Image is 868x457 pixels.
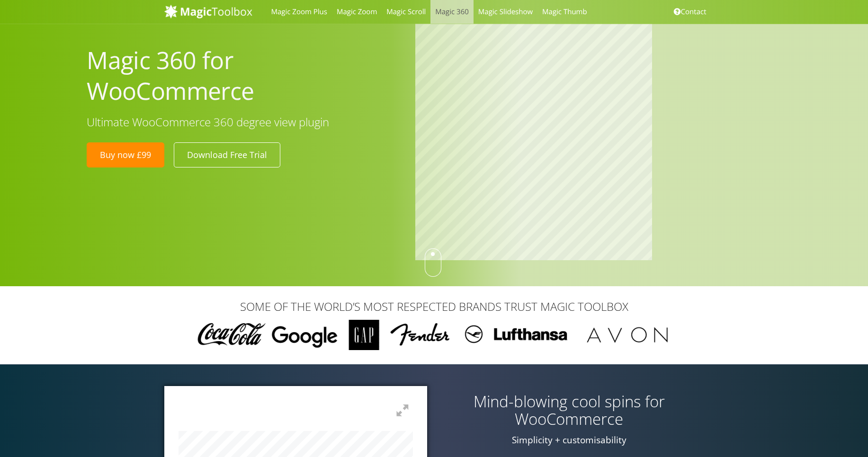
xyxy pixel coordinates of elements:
[87,45,401,106] h1: Magic 360 for WooCommerce
[441,435,697,446] p: Simplicity + customisability
[87,116,401,128] h3: Ultimate WooCommerce 360 degree view plugin
[192,320,677,350] img: Magic Toolbox Customers
[174,142,280,167] a: Download Free Trial
[441,393,697,428] h3: Mind-blowing cool spins for WooCommerce
[164,300,704,313] h3: SOME OF THE WORLD’S MOST RESPECTED BRANDS TRUST MAGIC TOOLBOX
[87,142,164,167] a: Buy now £99
[164,4,252,18] img: MagicToolbox.com - Image tools for your website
